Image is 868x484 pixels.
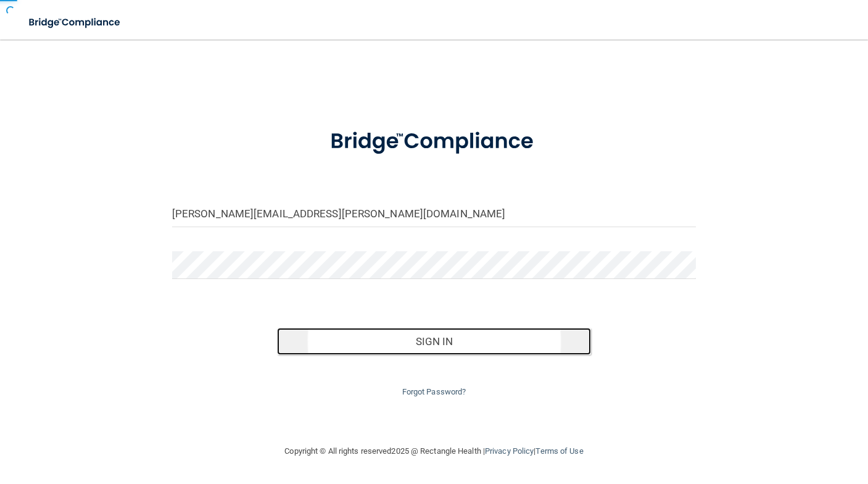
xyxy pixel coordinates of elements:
a: Terms of Use [535,446,583,456]
img: bridge_compliance_login_screen.278c3ca4.svg [19,10,132,35]
img: bridge_compliance_login_screen.278c3ca4.svg [308,114,561,170]
button: Sign In [277,328,592,355]
iframe: Drift Widget Chat Controller [655,396,853,446]
a: Forgot Password? [402,387,466,396]
div: Copyright © All rights reserved 2025 @ Rectangle Health | | [209,432,659,471]
a: Privacy Policy [485,446,534,456]
input: Email [172,199,696,227]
